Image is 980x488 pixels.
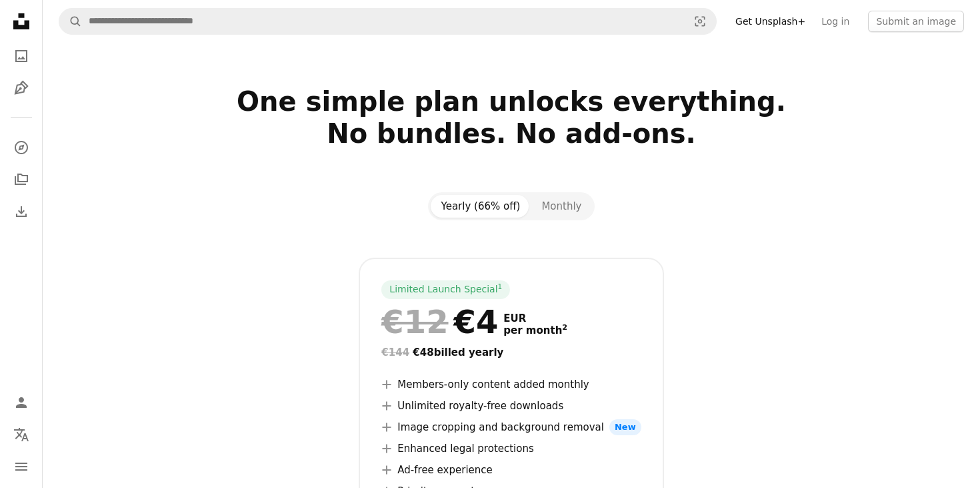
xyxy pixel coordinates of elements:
button: Language [8,421,35,448]
a: Log in / Sign up [8,389,35,416]
a: 1 [495,283,505,296]
a: Illustrations [8,75,35,101]
button: Yearly (66% off) [431,195,531,218]
div: Limited Launch Special [381,280,510,299]
a: Download History [8,198,35,225]
sup: 1 [498,282,503,290]
a: Home — Unsplash [8,8,35,37]
span: €144 [381,346,409,358]
div: €48 billed yearly [381,344,641,360]
form: Find visuals sitewide [59,8,717,35]
button: Search Unsplash [59,9,82,34]
li: Image cropping and background removal [381,419,641,435]
span: per month [503,324,567,336]
li: Members-only content added monthly [381,377,641,393]
sup: 2 [562,323,567,332]
h2: One simple plan unlocks everything. No bundles. No add-ons. [82,85,941,182]
span: New [609,419,641,435]
a: Collections [8,166,35,193]
a: Photos [8,43,35,69]
span: €12 [381,304,448,339]
li: Ad-free experience [381,462,641,478]
a: 2 [559,324,570,336]
li: Unlimited royalty-free downloads [381,398,641,414]
button: Menu [8,453,35,480]
div: €4 [381,304,498,339]
span: EUR [503,312,567,324]
button: Monthly [531,195,592,218]
li: Enhanced legal protections [381,441,641,457]
a: Get Unsplash+ [727,11,813,32]
a: Log in [813,11,857,32]
a: Explore [8,134,35,161]
button: Visual search [684,9,716,34]
button: Submit an image [868,11,964,32]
